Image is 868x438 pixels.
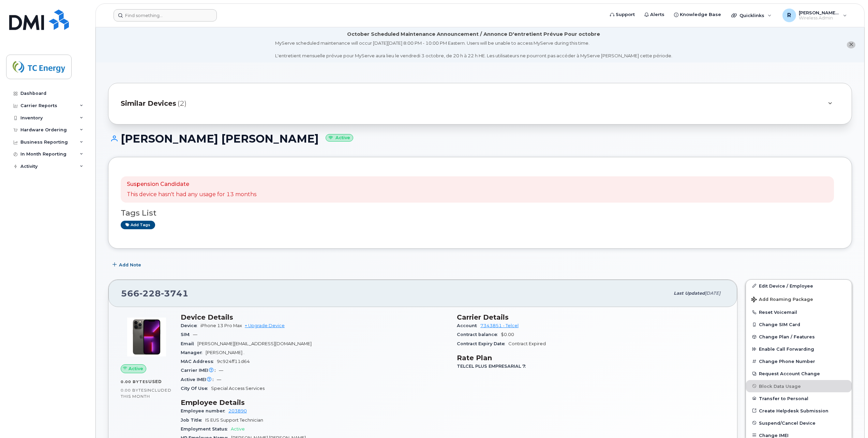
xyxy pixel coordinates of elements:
[457,341,508,346] span: Contract Expiry Date
[347,31,600,38] div: October Scheduled Maintenance Announcement / Annonce D'entretient Prévue Pour octobre
[121,221,155,229] a: Add tags
[751,297,813,303] span: Add Roaming Package
[121,379,148,384] span: 0.00 Bytes
[746,392,852,405] button: Transfer to Personal
[746,280,852,292] a: Edit Device / Employee
[746,292,852,306] button: Add Roaming Package
[108,133,852,145] h1: [PERSON_NAME] [PERSON_NAME]
[847,41,855,48] button: close notification
[127,191,256,199] p: This device hasn't had any usage for 13 months
[480,323,519,328] a: 7343851 - Telcel
[508,341,546,346] span: Contract Expired
[457,313,725,321] h3: Carrier Details
[129,365,143,372] span: Active
[181,418,205,423] span: Job Title
[139,288,161,298] span: 228
[746,405,852,417] a: Create Helpdesk Submission
[746,306,852,318] button: Reset Voicemail
[759,334,815,339] span: Change Plan / Features
[275,40,672,59] div: MyServe scheduled maintenance will occur [DATE][DATE] 8:00 PM - 10:00 PM Eastern. Users will be u...
[746,331,852,343] button: Change Plan / Features
[181,313,449,321] h3: Device Details
[161,288,189,298] span: 3741
[121,99,176,108] span: Similar Devices
[181,341,197,346] span: Email
[759,420,815,425] span: Suspend/Cancel Device
[121,209,839,217] h3: Tags List
[705,291,720,296] span: [DATE]
[181,426,231,432] span: Employment Status
[206,350,244,355] span: [PERSON_NAME] .
[759,347,814,352] span: Enable Call Forwarding
[674,291,705,296] span: Last updated
[205,418,263,423] span: IS EUS Support Technician
[746,380,852,392] button: Block Data Usage
[181,386,211,391] span: City Of Use
[457,332,501,337] span: Contract balance
[181,368,219,373] span: Carrier IMEI
[746,355,852,367] button: Change Phone Number
[746,367,852,380] button: Request Account Change
[108,259,147,271] button: Add Note
[245,323,285,328] a: + Upgrade Device
[197,341,312,346] span: [PERSON_NAME][EMAIL_ADDRESS][DOMAIN_NAME]
[121,388,147,393] span: 0.00 Bytes
[746,318,852,331] button: Change SIM Card
[181,332,193,337] span: SIM
[181,350,206,355] span: Manager
[326,134,353,142] small: Active
[181,323,200,328] span: Device
[119,262,141,268] span: Add Note
[501,332,514,337] span: $0.00
[457,364,529,369] span: TELCEL PLUS EMPRESARIAL 7
[746,417,852,429] button: Suspend/Cancel Device
[457,354,725,362] h3: Rate Plan
[181,408,228,413] span: Employee number
[178,99,186,108] span: (2)
[181,377,217,382] span: Active IMEI
[121,288,189,298] span: 566
[193,332,197,337] span: —
[746,343,852,355] button: Enable Call Forwarding
[217,359,250,364] span: 9c924ff11d64
[838,408,863,433] iframe: Messenger Launcher
[217,377,221,382] span: —
[211,386,265,391] span: Special Access Services
[200,323,242,328] span: iPhone 13 Pro Max
[148,379,162,384] span: used
[126,317,167,357] img: image20231002-3703462-oworib.jpeg
[219,368,223,373] span: —
[181,359,217,364] span: MAC Address
[228,408,247,413] a: 203890
[231,426,245,432] span: Active
[181,398,449,407] h3: Employee Details
[457,323,480,328] span: Account
[127,180,256,188] p: Suspension Candidate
